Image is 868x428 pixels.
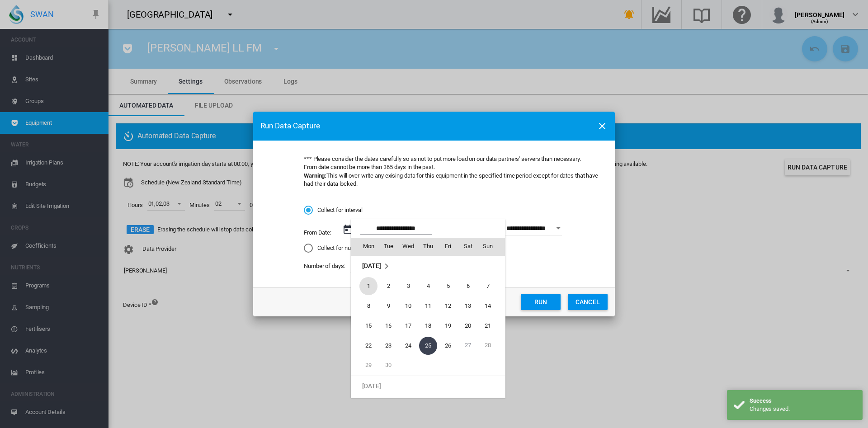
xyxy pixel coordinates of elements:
tr: Week 3 [351,316,505,336]
th: Tue [378,238,398,256]
span: 19 [439,317,457,335]
td: Monday September 29 2025 [351,356,378,376]
td: Tuesday September 23 2025 [378,336,398,356]
td: Monday September 15 2025 [351,316,378,336]
td: Saturday September 20 2025 [458,316,478,336]
td: Saturday September 13 2025 [458,296,478,316]
span: 20 [459,317,477,335]
td: Sunday September 28 2025 [478,336,505,356]
span: 26 [439,337,457,355]
td: Wednesday September 17 2025 [398,316,418,336]
td: Thursday September 18 2025 [418,316,438,336]
td: Saturday September 27 2025 [458,336,478,356]
tr: Week 2 [351,296,505,316]
td: Tuesday September 16 2025 [378,316,398,336]
td: Thursday September 25 2025 [418,336,438,356]
tr: Week 5 [351,356,505,376]
td: September 2025 [351,256,505,276]
tr: Week undefined [351,376,505,396]
td: Wednesday September 10 2025 [398,296,418,316]
th: Fri [438,238,458,256]
td: Wednesday September 3 2025 [398,276,418,296]
div: Success [750,397,856,405]
tr: Week undefined [351,256,505,276]
span: 21 [479,317,497,335]
span: 8 [359,297,377,315]
span: 25 [419,337,437,355]
td: Sunday September 7 2025 [478,276,505,296]
span: 5 [439,277,457,295]
td: Friday September 19 2025 [438,316,458,336]
span: 11 [419,297,437,315]
span: 4 [419,277,437,295]
span: 13 [459,297,477,315]
td: Sunday September 14 2025 [478,296,505,316]
span: 16 [379,317,397,335]
td: Thursday September 4 2025 [418,276,438,296]
td: Saturday September 6 2025 [458,276,478,296]
td: Monday September 1 2025 [351,276,378,296]
td: Friday September 5 2025 [438,276,458,296]
tr: Week 1 [351,276,505,296]
span: 12 [439,297,457,315]
div: Changes saved. [750,405,856,413]
td: Friday September 12 2025 [438,296,458,316]
span: 3 [399,277,417,295]
span: 9 [379,297,397,315]
md-calendar: Calendar [351,238,505,397]
span: [DATE] [362,262,381,269]
th: Thu [418,238,438,256]
span: 23 [379,337,397,355]
th: Mon [351,238,378,256]
td: Tuesday September 2 2025 [378,276,398,296]
span: 24 [399,337,417,355]
td: Friday September 26 2025 [438,336,458,356]
td: Tuesday September 30 2025 [378,356,398,376]
td: Monday September 22 2025 [351,336,378,356]
span: [DATE] [362,382,381,389]
span: 7 [479,277,497,295]
tr: Week 4 [351,336,505,356]
span: 2 [379,277,397,295]
span: 10 [399,297,417,315]
td: Sunday September 21 2025 [478,316,505,336]
span: 22 [359,337,377,355]
span: 17 [399,317,417,335]
span: 15 [359,317,377,335]
span: 6 [459,277,477,295]
span: 18 [419,317,437,335]
th: Sun [478,238,505,256]
td: Monday September 8 2025 [351,296,378,316]
th: Wed [398,238,418,256]
td: Wednesday September 24 2025 [398,336,418,356]
span: 1 [359,277,377,295]
td: Tuesday September 9 2025 [378,296,398,316]
td: Thursday September 11 2025 [418,296,438,316]
span: 14 [479,297,497,315]
th: Sat [458,238,478,256]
